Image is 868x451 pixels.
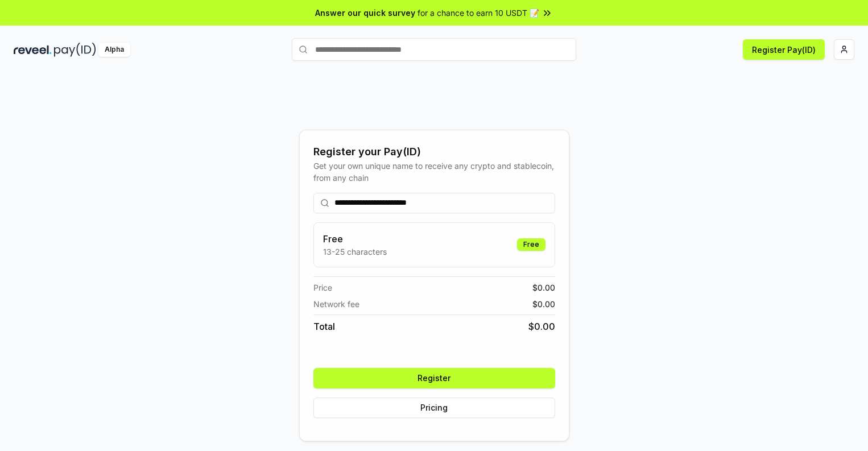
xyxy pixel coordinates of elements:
[313,144,555,160] div: Register your Pay(ID)
[528,320,555,333] span: $ 0.00
[313,368,555,388] button: Register
[313,160,555,184] div: Get your own unique name to receive any crypto and stablecoin, from any chain
[14,43,52,57] img: reveel_dark
[323,246,387,258] p: 13-25 characters
[418,7,539,19] span: for a chance to earn 10 USDT 📝
[532,298,555,310] span: $ 0.00
[313,298,359,310] span: Network fee
[313,320,335,333] span: Total
[532,282,555,293] span: $ 0.00
[313,282,332,293] span: Price
[517,238,545,251] div: Free
[315,7,415,19] span: Answer our quick survey
[98,43,130,57] div: Alpha
[313,398,555,418] button: Pricing
[743,39,825,60] button: Register Pay(ID)
[54,43,96,57] img: pay_id
[323,232,387,246] h3: Free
